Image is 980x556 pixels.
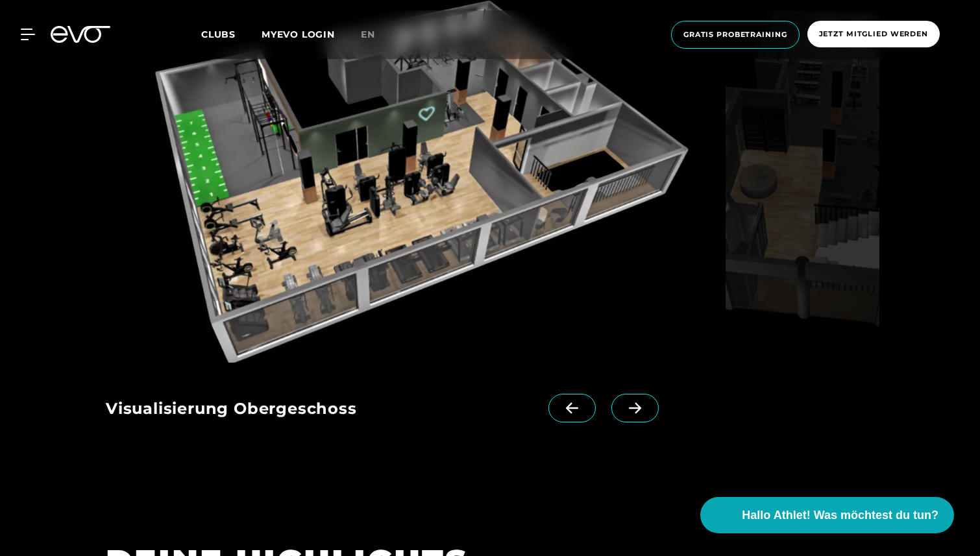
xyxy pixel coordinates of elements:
[742,507,938,524] span: Hallo Athlet! Was möchtest du tun?
[667,21,803,49] a: Gratis Probetraining
[361,27,391,42] a: en
[700,497,954,533] button: Hallo Athlet! Was möchtest du tun?
[803,21,944,49] a: Jetzt Mitglied werden
[819,29,928,40] span: Jetzt Mitglied werden
[361,29,375,40] span: en
[201,29,236,40] span: Clubs
[201,28,262,40] a: Clubs
[262,29,335,40] a: MYEVO LOGIN
[683,29,787,40] span: Gratis Probetraining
